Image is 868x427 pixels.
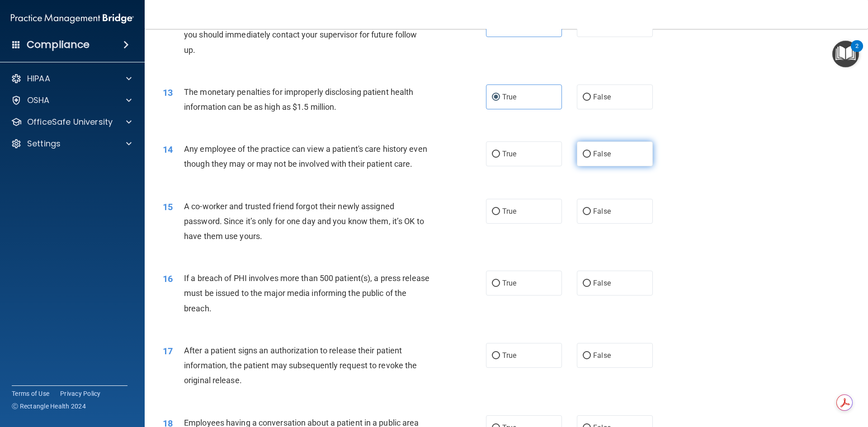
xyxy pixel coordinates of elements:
span: False [593,207,611,216]
span: True [502,351,516,360]
input: False [583,151,591,158]
input: False [583,352,591,359]
p: OfficeSafe University [27,117,113,127]
span: 14 [163,144,173,155]
p: Settings [27,138,61,149]
p: HIPAA [27,73,50,84]
img: PMB logo [11,9,134,28]
span: True [502,207,516,216]
input: False [583,94,591,101]
input: True [492,151,500,158]
input: True [492,94,500,101]
input: False [583,208,591,215]
span: False [593,279,611,287]
a: Terms of Use [12,389,49,398]
button: Open Resource Center, 2 new notifications [832,41,859,67]
iframe: Drift Widget Chat Controller [712,363,857,399]
span: False [593,150,611,158]
span: True [502,93,516,101]
a: OfficeSafe University [11,117,132,127]
input: True [492,280,500,287]
span: True [502,150,516,158]
span: Any employee of the practice can view a patient's care history even though they may or may not be... [184,144,427,169]
span: The monetary penalties for improperly disclosing patient health information can be as high as $1.... [184,87,413,112]
a: OSHA [11,95,132,106]
p: OSHA [27,95,50,106]
a: Settings [11,138,132,149]
span: True [502,279,516,287]
span: False [593,93,611,101]
a: Privacy Policy [60,389,101,398]
span: 15 [163,202,173,212]
input: False [583,280,591,287]
span: Ⓒ Rectangle Health 2024 [12,402,86,411]
span: A co-worker and trusted friend forgot their newly assigned password. Since it’s only for one day ... [184,202,424,241]
span: 13 [163,87,173,98]
span: 17 [163,346,173,357]
input: True [492,352,500,359]
span: 16 [163,273,173,284]
a: HIPAA [11,73,132,84]
input: True [492,208,500,215]
div: 2 [855,46,859,58]
span: If you suspect that someone is violating the practice's privacy policy you should immediately con... [184,15,429,54]
h4: Compliance [27,38,90,51]
span: False [593,351,611,360]
span: After a patient signs an authorization to release their patient information, the patient may subs... [184,346,417,385]
span: If a breach of PHI involves more than 500 patient(s), a press release must be issued to the major... [184,273,429,313]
